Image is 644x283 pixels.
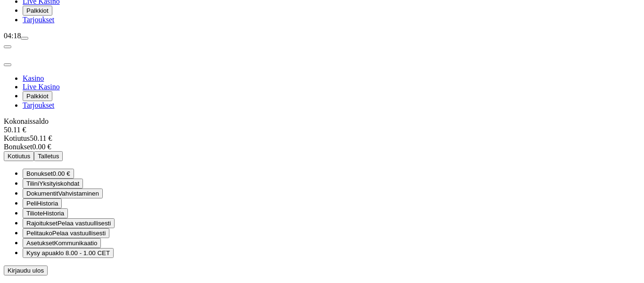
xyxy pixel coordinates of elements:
[26,170,53,177] span: Bonukset
[23,208,68,218] button: credit-card iconTilioteHistoria
[53,170,70,177] span: 0.00 €
[23,218,115,228] button: limits iconRajoituksetPelaa vastuullisesti
[52,230,106,237] span: Pelaa vastuullisesti
[21,37,28,40] button: menu
[26,230,52,237] span: Pelitauko
[4,126,640,134] div: 50.11 €
[4,134,30,142] span: Kotiutus
[23,16,54,24] a: Tarjoukset
[43,210,64,217] span: Historia
[23,91,52,101] button: Palkkiot
[26,200,37,207] span: Peli
[39,180,79,187] span: Yksityiskohdat
[4,143,640,151] div: 0.00 €
[26,180,39,187] span: Tilini
[54,240,98,247] span: Kommunikaatio
[23,238,101,248] button: info iconAsetuksetKommunikaatio
[4,117,640,134] div: Kokonaissaldo
[8,153,30,160] span: Kotiutus
[26,249,56,257] span: Kysy apua
[23,179,83,189] button: user iconTiliniYksityiskohdat
[23,198,62,208] button: 777 iconPeliHistoria
[26,190,58,197] span: Dokumentit
[23,189,103,198] button: doc iconDokumentitVahvistaminen
[4,45,11,48] button: chevron-left icon
[23,83,60,91] a: Live Kasino
[4,32,21,40] span: 04:18
[58,220,111,227] span: Pelaa vastuullisesti
[4,134,640,143] div: 50.11 €
[26,93,49,100] span: Palkkiot
[23,74,44,82] a: Kasino
[4,143,32,151] span: Bonukset
[4,151,34,161] button: Kotiutus
[58,190,99,197] span: Vahvistaminen
[23,6,52,16] button: Palkkiot
[26,240,54,247] span: Asetukset
[23,228,109,238] button: clock iconPelitaukoPelaa vastuullisesti
[37,200,58,207] span: Historia
[23,248,114,258] button: chat iconKysy apuaklo 8.00 - 1.00 CET
[23,101,54,109] a: Tarjoukset
[8,267,44,274] span: Kirjaudu ulos
[26,220,58,227] span: Rajoitukset
[26,210,43,217] span: Tiliote
[34,151,63,161] button: Talletus
[4,74,640,110] nav: Main menu
[4,63,11,66] button: close
[4,266,48,275] button: Kirjaudu ulos
[23,169,74,179] button: smiley iconBonukset0.00 €
[56,249,110,257] span: klo 8.00 - 1.00 CET
[38,153,59,160] span: Talletus
[26,7,49,14] span: Palkkiot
